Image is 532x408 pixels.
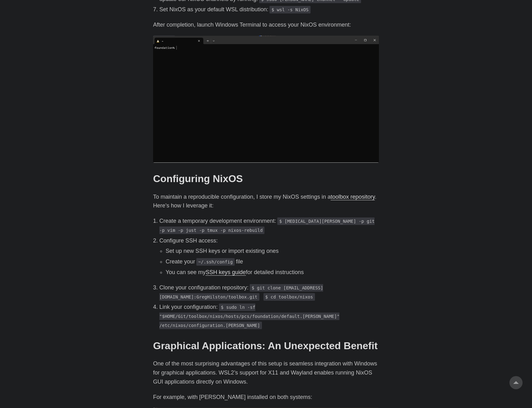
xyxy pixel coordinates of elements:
p: Set NixOS as your default WSL distribution: [159,5,379,14]
p: One of the most surprising advantages of this setup is seamless integration with Windows for grap... [153,359,379,386]
a: SSH keys guide [205,269,246,275]
img: NixOS Terminal Interface [153,36,379,163]
li: Create your file [166,257,379,266]
h2: Graphical Applications: An Unexpected Benefit [153,340,379,352]
p: For example, with [PERSON_NAME] installed on both systems: [153,393,379,402]
h2: Configuring NixOS [153,173,379,185]
a: toolbox repository [331,194,375,200]
li: Set up new SSH keys or import existing ones [166,247,379,256]
p: Create a temporary development environment: [159,217,379,235]
code: $ wsl -s NixOS [269,6,310,13]
code: $ git clone [EMAIL_ADDRESS][DOMAIN_NAME]:GregHilston/toolbox.git [159,284,323,301]
p: Link your configuration: [159,303,379,329]
p: Configure SSH access: [159,236,379,245]
code: $ [MEDICAL_DATA][PERSON_NAME] -p git -p vim -p just -p tmux -p nixos-rebuild [159,217,375,234]
p: To maintain a reproducible configuration, I store my NixOS settings in a . Here’s how I leverage it: [153,192,379,211]
code: $ sudo ln -sf "$HOME/Git/toolbox/nixos/hosts/pcs/foundation/default.[PERSON_NAME]" /etc/nixos/con... [159,303,339,329]
code: $ cd toolbox/nixos [263,293,315,301]
code: ~/.ssh/config [196,258,235,266]
li: You can see my for detailed instructions [166,268,379,277]
a: go to top [509,376,523,389]
p: After completion, launch Windows Terminal to access your NixOS environment: [153,20,379,29]
p: Clone your configuration repository: [159,283,379,301]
